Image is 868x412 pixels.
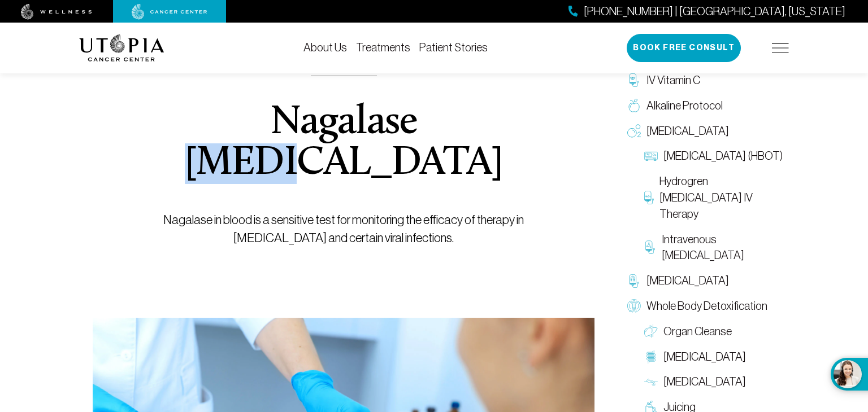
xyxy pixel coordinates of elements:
a: [MEDICAL_DATA] [639,344,789,370]
span: [MEDICAL_DATA] [646,123,729,139]
img: Organ Cleanse [644,325,658,338]
a: Alkaline Protocol [622,93,789,119]
a: [MEDICAL_DATA] [622,119,789,144]
img: Intravenous Ozone Therapy [644,240,656,254]
a: [MEDICAL_DATA] (HBOT) [639,143,789,169]
span: Intravenous [MEDICAL_DATA] [662,231,783,264]
a: [MEDICAL_DATA] [639,369,789,395]
a: [MEDICAL_DATA] [622,268,789,293]
img: Lymphatic Massage [644,375,658,389]
span: [MEDICAL_DATA] [663,349,746,365]
img: Hydrogren Peroxide IV Therapy [644,191,654,204]
img: wellness [21,4,92,20]
img: Hyperbaric Oxygen Therapy (HBOT) [644,150,658,163]
span: Organ Cleanse [663,323,732,340]
a: Intravenous [MEDICAL_DATA] [639,227,789,269]
img: Alkaline Protocol [627,99,641,112]
span: [MEDICAL_DATA] [663,374,746,390]
span: [MEDICAL_DATA] (HBOT) [663,148,783,164]
a: Organ Cleanse [639,319,789,344]
a: IV Vitamin C [622,68,789,93]
img: Oxygen Therapy [627,124,641,138]
a: [PHONE_NUMBER] | [GEOGRAPHIC_DATA], [US_STATE] [568,3,845,20]
img: cancer center [132,4,207,20]
a: Treatments [356,41,410,54]
img: Colon Therapy [644,350,658,363]
a: About Us [303,41,347,54]
a: Hydrogren [MEDICAL_DATA] IV Therapy [639,169,789,226]
p: Nagalase in blood is a sensitive test for monitoring the efficacy of therapy in [MEDICAL_DATA] an... [119,211,569,247]
span: Whole Body Detoxification [646,298,767,314]
img: IV Vitamin C [627,73,641,87]
img: Chelation Therapy [627,274,641,288]
span: [PHONE_NUMBER] | [GEOGRAPHIC_DATA], [US_STATE] [584,3,845,20]
h1: Nagalase [MEDICAL_DATA] [119,103,569,184]
span: IV Vitamin C [646,72,700,89]
button: Book Free Consult [627,34,741,62]
span: [MEDICAL_DATA] [646,273,729,289]
img: icon-hamburger [772,43,789,52]
span: Alkaline Protocol [646,98,723,114]
img: Whole Body Detoxification [627,299,641,313]
a: Patient Stories [419,41,488,54]
img: logo [79,34,164,62]
span: Hydrogren [MEDICAL_DATA] IV Therapy [659,173,783,222]
a: Whole Body Detoxification [622,293,789,319]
